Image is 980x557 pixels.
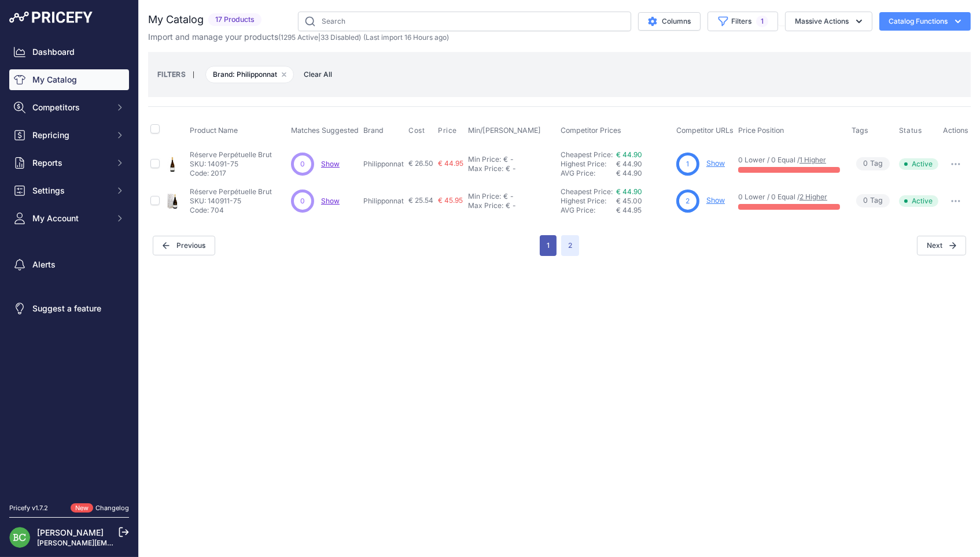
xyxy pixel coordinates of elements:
[800,155,826,164] a: 1 Higher
[408,126,427,135] button: Cost
[190,126,238,135] span: Product Name
[190,206,272,215] p: Code: 704
[438,126,457,135] span: Price
[281,33,318,42] a: 1295 Active
[616,169,672,178] div: € 44.90
[9,254,129,275] a: Alerts
[205,66,294,83] span: Brand: Philipponnat
[186,71,201,78] small: |
[363,159,404,169] p: Philipponnat
[561,235,579,256] span: 2
[9,69,129,90] a: My Catalog
[899,158,938,170] span: Active
[856,194,890,207] span: Tag
[508,192,514,201] div: -
[756,16,768,27] span: 1
[785,12,872,31] button: Massive Actions
[32,157,108,169] span: Reports
[503,192,508,201] div: €
[863,195,868,206] span: 0
[321,196,340,205] a: Show
[190,150,272,159] p: Réserve Perpétuelle Brut
[9,180,129,201] button: Settings
[32,102,108,113] span: Competitors
[37,528,104,537] a: [PERSON_NAME]
[208,13,261,27] span: 17 Products
[278,33,361,42] span: ( | )
[616,159,642,168] span: € 44.90
[917,236,966,255] span: Next
[687,159,690,169] span: 1
[616,187,642,196] a: € 44.90
[706,196,725,205] a: Show
[899,126,924,135] button: Status
[291,126,359,135] span: Matches Suggested
[506,201,510,210] div: €
[300,196,305,206] span: 0
[468,164,503,173] div: Max Price:
[148,12,204,28] h2: My Catalog
[468,126,541,135] span: Min/[PERSON_NAME]
[686,196,690,206] span: 2
[738,192,840,202] p: 0 Lower / 0 Equal /
[706,159,725,168] a: Show
[363,196,404,206] p: Philipponnat
[408,159,433,168] span: € 26.50
[506,164,510,173] div: €
[738,155,840,165] p: 0 Lower / 0 Equal /
[363,126,384,135] span: Brand
[300,159,305,169] span: 0
[503,155,508,164] div: €
[9,503,48,513] div: Pricefy v1.7.2
[468,201,503,210] div: Max Price:
[153,236,215,255] button: Previous
[9,12,93,23] img: Pricefy Logo
[638,12,701,31] button: Columns
[190,187,272,196] p: Réserve Perpétuelle Brut
[298,69,338,80] button: Clear All
[561,159,616,169] div: Highest Price:
[879,12,971,31] button: Catalog Functions
[616,150,642,159] a: € 44.90
[561,206,616,215] div: AVG Price:
[561,126,621,135] span: Competitor Prices
[9,42,129,62] a: Dashboard
[95,504,129,512] a: Changelog
[561,150,613,159] a: Cheapest Price:
[438,196,463,205] span: € 45.95
[616,206,672,215] div: € 44.95
[561,196,616,206] div: Highest Price:
[510,201,516,210] div: -
[616,196,642,205] span: € 45.00
[438,159,463,168] span: € 44.95
[157,70,186,79] small: FILTERS
[510,164,516,173] div: -
[32,213,108,224] span: My Account
[32,129,108,141] span: Repricing
[561,187,613,196] a: Cheapest Price:
[321,159,340,168] span: Show
[9,298,129,319] a: Suggest a feature
[561,169,616,178] div: AVG Price:
[438,126,459,135] button: Price
[298,12,631,31] input: Search
[9,125,129,146] button: Repricing
[9,42,129,489] nav: Sidebar
[408,196,433,205] span: € 25.54
[190,196,272,206] p: SKU: 140911-75
[9,153,129,173] button: Reports
[899,195,938,207] span: Active
[468,192,501,201] div: Min Price:
[363,33,449,42] span: (Last import 16 Hours ago)
[738,126,784,135] span: Price Position
[320,33,359,42] a: 33 Disabled
[508,155,514,164] div: -
[943,126,968,135] span: Actions
[9,97,129,118] button: Competitors
[899,126,922,135] span: Status
[708,12,778,31] button: Filters1
[856,157,890,170] span: Tag
[37,539,272,547] a: [PERSON_NAME][EMAIL_ADDRESS][DOMAIN_NAME][PERSON_NAME]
